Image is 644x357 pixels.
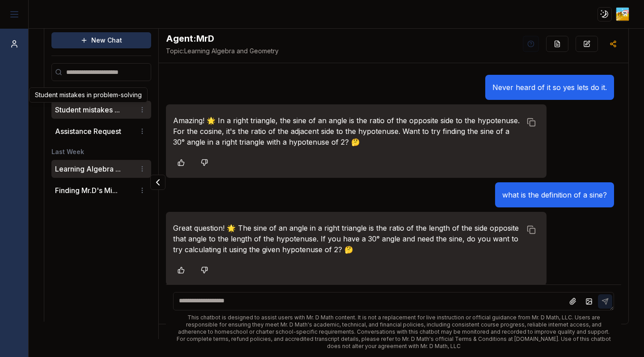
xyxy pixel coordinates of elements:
div: This chatbot is designed to assist users with Mr. D Math content. It is not a replacement for liv... [173,314,614,350]
button: Finding Mr.D's Mi... [55,185,118,196]
button: Conversation options [137,126,148,137]
p: Amazing! 🌟 In a right triangle, the sine of an angle is the ratio of the opposite side to the hyp... [173,115,521,147]
button: Learning Algebra ... [55,163,121,174]
button: Conversation options [137,163,148,174]
button: Student mistakes ... [55,104,120,115]
h3: Last Week [51,147,151,156]
button: Re-Fill Questions [546,36,568,52]
button: Collapse panel [150,175,165,190]
p: Assistance Request [55,126,121,137]
div: Student mistakes in problem-solving [29,87,148,103]
p: Never heard of it so yes lets do it. [492,82,607,93]
button: New Chat [51,32,151,48]
img: ACg8ocIkkPi9yJjGgj8jLxbnGTbQKc3f_9dJspy76WLMJbJReXGEO9c0=s96-c [616,8,629,21]
p: what is the definition of a sine? [502,189,607,200]
span: Learning Algebra and Geometry [166,47,279,56]
button: Conversation options [137,104,148,115]
button: Conversation options [137,185,148,196]
button: Help Videos [523,36,539,52]
h2: MrD [166,32,279,45]
p: Great question! 🌟 The sine of an angle in a right triangle is the ratio of the length of the side... [173,223,521,255]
